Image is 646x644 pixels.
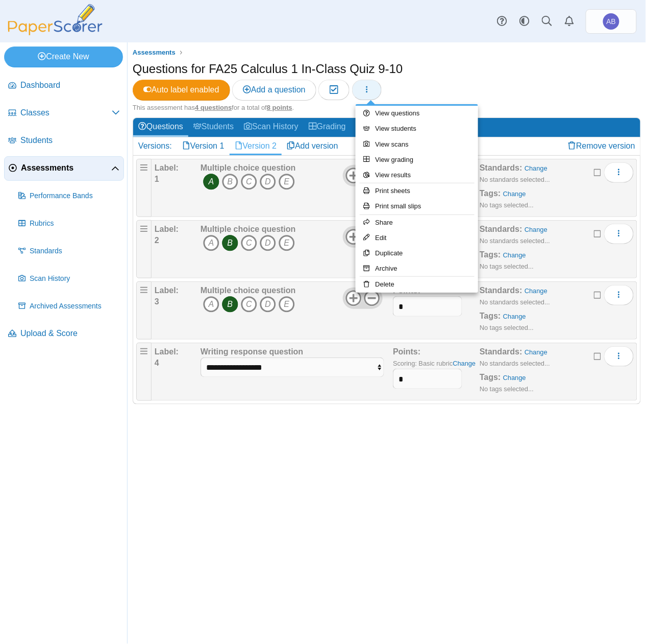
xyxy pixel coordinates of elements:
a: Delete [356,277,478,292]
small: Scoring: Basic rubric [393,360,476,367]
a: Students [188,118,239,137]
a: Classes [4,101,124,126]
span: Auto label enabled [143,85,219,94]
a: Upload & Score [4,322,124,346]
a: Rubrics [14,211,124,236]
b: 2 [155,236,159,245]
small: No standards selected... [480,237,550,245]
span: Standards [30,246,120,256]
i: C [241,174,257,190]
div: This assessment has for a total of . [133,103,641,112]
a: Change [525,226,548,233]
b: Multiple choice question [201,225,296,233]
button: More options [604,285,634,305]
b: Tags: [480,373,501,381]
span: Assessments [21,162,111,174]
a: View students [356,121,478,136]
a: Duplicate [356,246,478,261]
button: More options [604,346,634,367]
small: No standards selected... [480,360,550,367]
i: E [279,296,295,313]
a: Change [525,348,548,356]
small: No tags selected... [480,324,534,331]
b: Label: [155,286,179,295]
span: Anton Butenko [603,13,619,30]
a: Standards [14,239,124,264]
a: View results [356,168,478,183]
b: Standards: [480,163,523,172]
a: View scans [356,137,478,152]
a: Change [503,374,526,381]
i: D [260,235,276,251]
a: Edit [356,230,478,246]
a: Version 1 [177,137,230,155]
a: Version 2 [230,137,282,155]
a: Change [525,287,548,295]
span: Dashboard [20,80,120,91]
a: Grading [304,118,351,137]
a: Scan History [239,118,304,137]
a: Change [503,313,526,320]
img: PaperScorer [4,4,106,35]
button: More options [604,162,634,183]
a: View grading [356,152,478,168]
button: More options [604,224,634,244]
a: Add version [282,137,343,155]
span: Upload & Score [20,328,120,339]
small: No standards selected... [480,298,550,306]
a: Performance Bands [14,184,124,208]
a: Add a question [232,80,316,100]
i: B [222,174,238,190]
a: Create New [4,46,123,67]
b: Standards: [480,225,523,233]
a: Students [4,129,124,153]
div: Drag handle [136,220,152,278]
i: B [222,296,238,313]
u: 4 questions [195,104,232,111]
i: C [241,296,257,313]
a: Results [351,118,396,137]
span: Scan History [30,274,120,284]
span: Assessments [133,49,176,56]
small: No tags selected... [480,385,534,393]
span: Performance Bands [30,191,120,201]
b: Points: [393,286,420,295]
b: Label: [155,225,179,233]
div: Drag handle [136,343,152,401]
a: Change [503,251,526,259]
a: Change [503,190,526,198]
span: Students [20,135,120,146]
i: E [279,174,295,190]
span: Classes [20,107,112,118]
b: Writing response question [201,347,304,356]
b: 1 [155,175,159,183]
i: C [241,235,257,251]
a: Print small slips [356,199,478,214]
i: A [203,235,219,251]
span: Rubrics [30,219,120,229]
b: Tags: [480,312,501,320]
u: 8 points [267,104,292,111]
b: Tags: [480,250,501,259]
a: Anton Butenko [586,9,637,34]
i: A [203,296,219,313]
small: No tags selected... [480,263,534,270]
a: Dashboard [4,74,124,98]
a: Change [525,164,548,172]
i: E [279,235,295,251]
a: Assessments [130,46,178,59]
i: D [260,174,276,190]
b: Tags: [480,189,501,198]
a: View questions [356,106,478,121]
b: Standards: [480,286,523,295]
div: Versions: [133,137,177,155]
a: Print sheets [356,183,478,199]
b: Standards: [480,347,523,356]
span: Anton Butenko [607,18,616,25]
small: No tags selected... [480,201,534,209]
a: Questions [133,118,188,137]
span: Add a question [243,85,306,94]
div: Drag handle [136,159,152,217]
a: PaperScorer [4,28,106,37]
div: Drag handle [136,281,152,340]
